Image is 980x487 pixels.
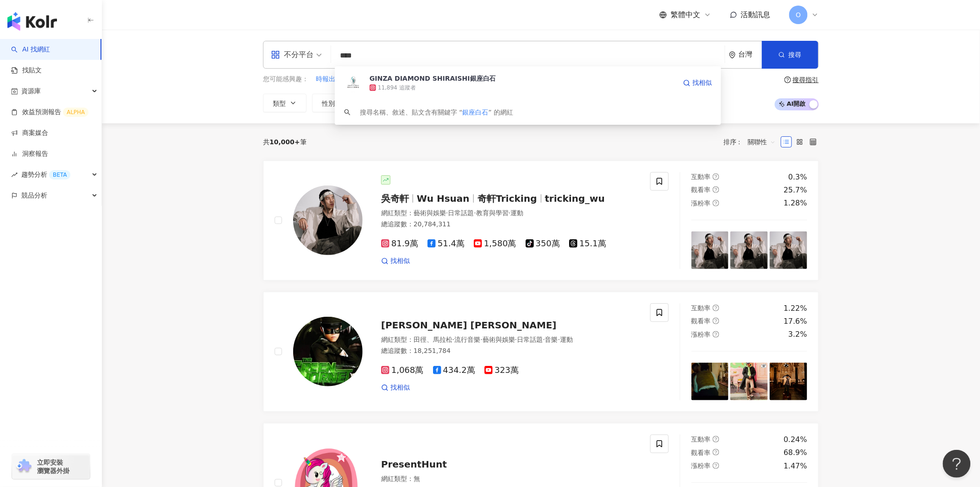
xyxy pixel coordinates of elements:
[381,459,447,470] span: PresentHunt
[381,220,639,229] div: 總追蹤數 ： 20,784,311
[558,336,560,343] span: ·
[427,239,465,249] span: 51.4萬
[11,108,88,117] a: 效益預測報告ALPHA
[784,303,807,314] div: 1.22%
[21,81,41,102] span: 資源庫
[691,436,711,443] span: 互動率
[713,200,719,206] span: question-circle
[713,186,719,193] span: question-circle
[474,239,516,249] span: 1,580萬
[476,209,509,217] span: 教育與學習
[381,474,639,484] div: 網紅類型 ： 無
[671,10,700,20] span: 繁體中文
[730,231,768,269] img: post-image
[271,47,314,62] div: 不分平台
[11,66,42,75] a: 找貼文
[569,239,606,249] span: 15.1萬
[322,100,335,107] span: 性別
[37,458,69,475] span: 立即安裝 瀏覽器外掛
[713,331,719,338] span: question-circle
[784,198,807,208] div: 1.28%
[691,449,711,456] span: 觀看率
[691,304,711,312] span: 互動率
[517,336,543,343] span: 日常話題
[11,45,50,54] a: searchAI 找網紅
[713,436,719,442] span: question-circle
[474,209,476,217] span: ·
[739,51,762,58] div: 台灣
[510,209,523,217] span: 運動
[484,365,519,375] span: 323萬
[785,77,791,83] span: question-circle
[21,185,47,206] span: 競品分析
[312,94,356,112] button: 性別
[360,107,513,117] div: 搜尋名稱、敘述、貼文含有關鍵字 “ ” 的網紅
[270,138,300,146] span: 10,000+
[11,149,48,159] a: 洞察報告
[788,329,807,340] div: 3.2%
[381,193,409,204] span: 吳奇軒
[729,51,736,58] span: environment
[762,41,818,69] button: 搜尋
[390,256,410,266] span: 找相似
[263,138,307,146] div: 共 筆
[344,74,363,92] img: KOL Avatar
[15,459,33,474] img: chrome extension
[390,383,410,392] span: 找相似
[691,317,711,325] span: 觀看率
[12,454,90,479] a: chrome extension立即安裝 瀏覽器外掛
[11,128,48,138] a: 商案媒合
[789,51,802,58] span: 搜尋
[381,209,639,218] div: 網紅類型 ：
[315,74,342,84] button: 時報出版
[49,170,70,179] div: BETA
[381,320,557,331] span: [PERSON_NAME] [PERSON_NAME]
[713,173,719,180] span: question-circle
[11,172,18,178] span: rise
[263,94,307,112] button: 類型
[713,449,719,455] span: question-circle
[370,74,496,83] div: GINZA DIAMOND SHIRAISHI銀座白石
[713,462,719,469] span: question-circle
[7,12,57,31] img: logo
[793,76,819,83] div: 搜尋指引
[273,100,286,107] span: 類型
[526,239,560,249] span: 350萬
[316,75,342,84] span: 時報出版
[784,185,807,195] div: 25.7%
[723,135,781,149] div: 排序：
[452,336,454,343] span: ·
[293,317,363,386] img: KOL Avatar
[433,365,476,375] span: 434.2萬
[713,305,719,311] span: question-circle
[381,346,639,356] div: 總追蹤數 ： 18,251,784
[271,50,280,59] span: appstore
[463,109,489,116] span: 銀座白石
[446,209,448,217] span: ·
[784,435,807,445] div: 0.24%
[692,78,712,88] span: 找相似
[293,186,363,255] img: KOL Avatar
[796,10,801,20] span: O
[344,109,351,115] span: search
[741,10,771,19] span: 活動訊息
[263,292,819,412] a: KOL Avatar[PERSON_NAME] [PERSON_NAME]網紅類型：田徑、馬拉松·流行音樂·藝術與娛樂·日常話題·音樂·運動總追蹤數：18,251,7841,068萬434.2萬...
[381,335,639,345] div: 網紅類型 ：
[770,363,807,400] img: post-image
[784,316,807,327] div: 17.6%
[381,383,410,392] a: 找相似
[21,164,70,185] span: 趨勢分析
[417,193,470,204] span: Wu Hsuan
[263,160,819,281] a: KOL Avatar吳奇軒Wu Hsuan奇軒Trickingtricking_wu網紅類型：藝術與娛樂·日常話題·教育與學習·運動總追蹤數：20,784,31181.9萬51.4萬1,580萬...
[691,173,711,180] span: 互動率
[509,209,510,217] span: ·
[480,336,482,343] span: ·
[748,135,776,149] span: 關聯性
[263,75,308,84] span: 您可能感興趣：
[691,331,711,338] span: 漲粉率
[381,256,410,266] a: 找相似
[381,365,424,375] span: 1,068萬
[448,209,474,217] span: 日常話題
[381,239,418,249] span: 81.9萬
[560,336,573,343] span: 運動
